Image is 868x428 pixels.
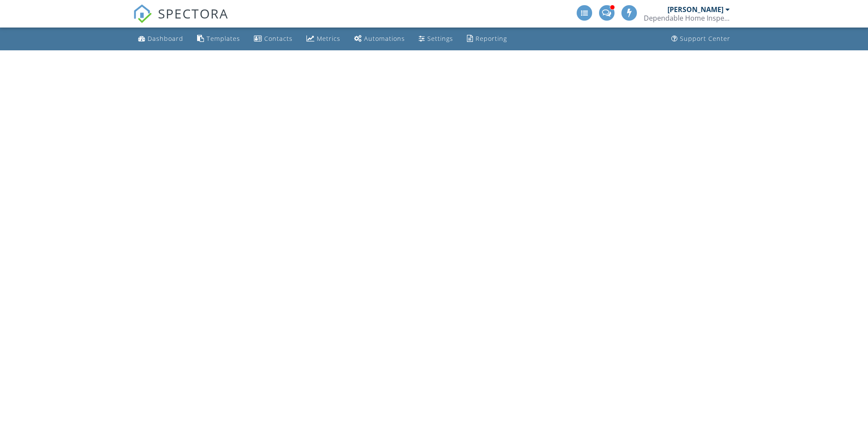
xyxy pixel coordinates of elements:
a: Automations (Advanced) [351,31,408,47]
a: Settings [415,31,457,47]
div: Settings [427,34,453,43]
div: [PERSON_NAME] [667,5,723,14]
a: Reporting [463,31,510,47]
div: Dependable Home Inspections LLC [644,14,730,22]
div: Automations [364,34,405,43]
div: Reporting [476,34,507,43]
a: Support Center [668,31,734,47]
a: Templates [194,31,244,47]
div: Dashboard [148,34,183,43]
div: Contacts [264,34,293,43]
div: Support Center [680,34,730,43]
a: SPECTORA [133,12,229,30]
img: The Best Home Inspection Software - Spectora [133,4,152,23]
span: SPECTORA [158,4,229,22]
a: Contacts [250,31,296,47]
div: Metrics [317,34,340,43]
a: Metrics [303,31,344,47]
div: Templates [207,34,240,43]
a: Dashboard [135,31,187,47]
